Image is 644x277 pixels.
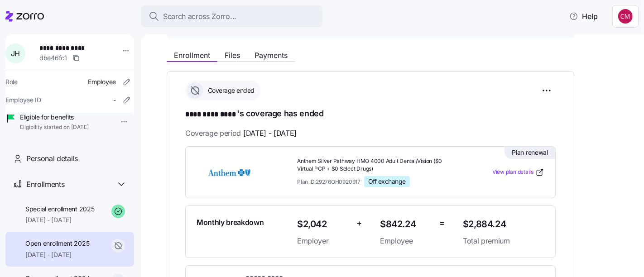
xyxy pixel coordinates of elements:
span: Special enrollment 2025 [25,205,95,214]
span: Enrollments [26,179,64,190]
span: Eligible for benefits [20,113,89,122]
span: Plan ID: 29276OH0920917 [297,178,360,186]
button: Help [562,7,605,25]
span: Files [225,52,240,59]
span: Enrollment [174,52,210,59]
span: Employee [88,77,116,86]
span: + [356,217,362,230]
span: [DATE] - [DATE] [25,215,95,224]
span: Role [5,77,18,86]
span: Employer [297,235,349,247]
span: J H [11,50,20,57]
span: Coverage ended [205,86,255,95]
span: Plan renewal [512,148,548,157]
span: Monthly breakdown [197,217,264,228]
span: $2,884.24 [463,217,544,232]
span: Open enrollment 2025 [25,239,89,248]
span: Eligibility started on [DATE] [20,124,89,131]
span: dbe46fc1 [39,53,67,62]
span: View plan details [492,168,533,177]
span: $2,042 [297,217,349,232]
img: c76f7742dad050c3772ef460a101715e [618,9,633,24]
span: Anthem Silver Pathway HMO 4000 Adult Dental/Vision ($0 Virtual PCP + $0 Select Drugs) [297,158,456,173]
button: Search across Zorro... [141,5,322,27]
span: Off exchange [368,177,406,186]
span: Total premium [463,235,544,247]
span: Coverage period [185,128,297,139]
span: Personal details [26,153,78,164]
span: - [113,96,116,105]
span: = [439,217,445,230]
span: $842.24 [380,217,432,232]
span: Payments [255,52,288,59]
span: [DATE] - [DATE] [25,250,89,259]
img: Anthem [197,162,262,183]
span: Help [569,11,598,22]
span: Employee [380,235,432,247]
h1: 's coverage has ended [185,108,556,120]
span: Employee ID [5,96,41,105]
span: [DATE] - [DATE] [243,128,297,139]
a: View plan details [492,168,544,177]
span: Search across Zorro... [163,11,236,22]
